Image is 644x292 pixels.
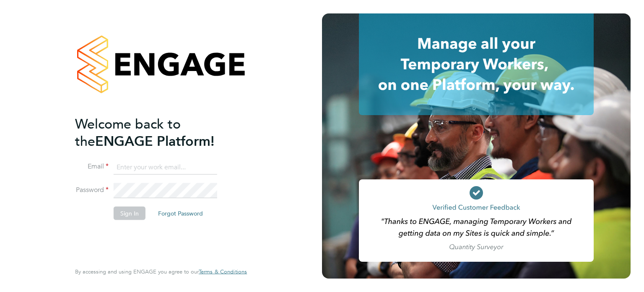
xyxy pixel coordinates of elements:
[75,186,109,195] label: Password
[199,268,247,275] span: Terms & Conditions
[75,268,247,275] span: By accessing and using ENGAGE you agree to our
[75,115,239,150] h2: ENGAGE Platform!
[114,160,217,175] input: Enter your work email...
[199,268,247,275] a: Terms & Conditions
[151,207,210,220] button: Forgot Password
[75,162,109,171] label: Email
[75,116,181,149] span: Welcome back to the
[114,207,145,220] button: Sign In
